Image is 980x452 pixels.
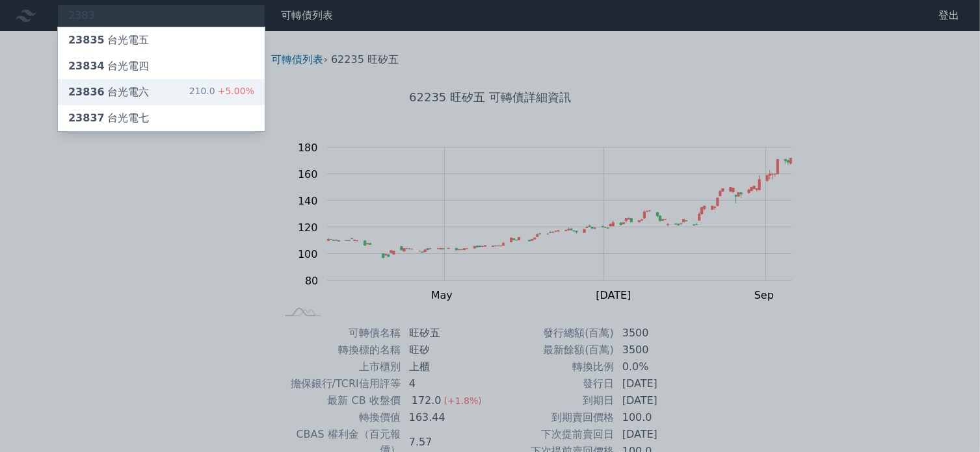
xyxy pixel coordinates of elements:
span: 23836 [68,86,105,98]
a: 23834台光電四 [58,53,265,79]
div: 210.0 [189,84,254,100]
div: 台光電五 [68,32,149,48]
span: 23837 [68,112,105,124]
a: 23835台光電五 [58,27,265,53]
div: 台光電六 [68,84,149,100]
a: 23836台光電六 210.0+5.00% [58,79,265,105]
div: 台光電七 [68,110,149,126]
div: 台光電四 [68,58,149,74]
span: 23835 [68,34,105,46]
span: 23834 [68,60,105,72]
a: 23837台光電七 [58,105,265,131]
span: +5.00% [215,86,254,96]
